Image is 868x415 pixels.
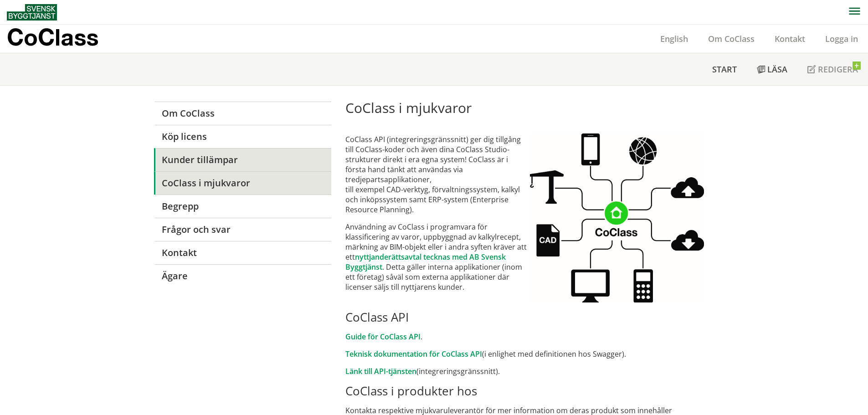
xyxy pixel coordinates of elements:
[345,366,416,376] a: Länk till API-tjänsten
[698,33,765,44] a: Om CoClass
[765,33,815,44] a: Kontakt
[7,25,118,53] a: CoClass
[345,366,714,376] p: (integreringsgränssnitt).
[345,349,714,359] p: (i enlighet med definitionen hos Swagger).
[345,332,714,342] p: .
[345,332,421,342] a: Guide för CoClass API
[154,218,331,241] a: Frågor och svar
[767,64,787,75] span: Läsa
[154,264,331,287] a: Ägare
[345,310,714,324] h2: CoClass API
[345,222,530,292] p: Användning av CoClass i programvara för klassificering av varor, uppbyggnad av kalkylrecept, märk...
[154,241,331,264] a: Kontakt
[7,32,98,42] p: CoClass
[7,4,57,20] img: Svensk Byggtjänst
[154,102,331,125] a: Om CoClass
[747,53,797,85] a: Läsa
[530,133,704,302] img: CoClassAPI.jpg
[154,148,331,171] a: Kunder tillämpar
[345,134,530,215] p: CoClass API (integreringsgränssnitt) ger dig tillgång till CoClass-koder och även dina CoClass St...
[154,125,331,148] a: Köp licens
[712,64,737,75] span: Start
[154,195,331,218] a: Begrepp
[154,171,331,195] a: CoClass i mjukvaror
[345,384,714,398] h2: CoClass i produkter hos
[650,33,698,44] a: English
[702,53,747,85] a: Start
[345,100,714,116] h1: CoClass i mjukvaror
[815,33,868,44] a: Logga in
[345,349,482,359] a: Teknisk dokumentation för CoClass API
[345,252,506,272] a: nyttjanderättsavtal tecknas med AB Svensk Byggtjänst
